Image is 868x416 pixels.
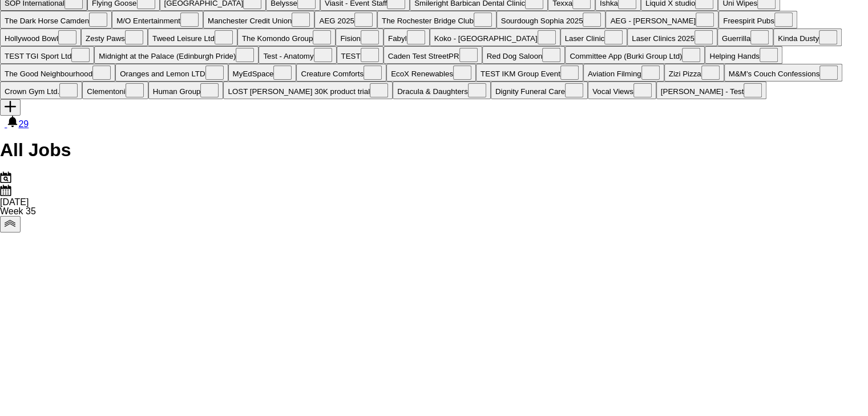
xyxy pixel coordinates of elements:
button: AEG - [PERSON_NAME] [605,11,718,28]
button: Vocal Views [588,81,656,99]
button: AEG 2025 [314,11,377,28]
button: Fision [336,28,383,46]
button: Red Dog Saloon [482,46,566,64]
a: 29 [7,119,29,129]
button: EcoX Renewables [386,64,476,81]
button: Helping Hands [705,46,782,64]
button: Tweed Leisure Ltd [148,28,237,46]
button: Sourdough Sophia 2025 [496,11,606,28]
button: Dignity Funeral Care [491,81,588,99]
iframe: Chat Widget [811,361,868,416]
button: Caden Test StreetPR [383,46,482,64]
button: [PERSON_NAME] - Test [656,81,767,99]
button: Laser Clinics 2025 [627,28,717,46]
button: The Komondo Group [237,28,336,46]
button: Freespirit Pubs [718,11,797,28]
button: Aviation Filming [583,64,664,81]
button: Fabyl [383,28,430,46]
button: Test - Anatomy [259,46,336,64]
button: MyEdSpace [228,64,297,81]
button: Koko - [GEOGRAPHIC_DATA] [430,28,560,46]
button: Zizi Pizza [664,64,724,81]
button: TEST IKM Group Event [476,64,583,81]
button: TEST [337,46,383,64]
button: Zesty Paws [81,28,148,46]
button: Human Group [148,81,224,99]
button: Laser Clinic [560,28,628,46]
button: M&M's Couch Confessions [724,64,843,81]
button: The Rochester Bridge Club [377,11,496,28]
button: LOST [PERSON_NAME] 30K product trial [223,81,393,99]
button: Clementoni [82,81,148,99]
button: Midnight at the Palace (Edinburgh Pride) [94,46,259,64]
button: Manchester Credit Union [203,11,314,28]
button: Kinda Dusty [773,28,842,46]
button: Oranges and Lemon LTD [115,64,228,81]
button: Dracula & Daughters [393,81,491,99]
button: Committee App (Burki Group Ltd) [565,46,705,64]
button: Creature Comforts [296,64,386,81]
span: 29 [18,119,29,129]
button: Guerrilla [717,28,773,46]
button: M/O Entertainment [112,11,203,28]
